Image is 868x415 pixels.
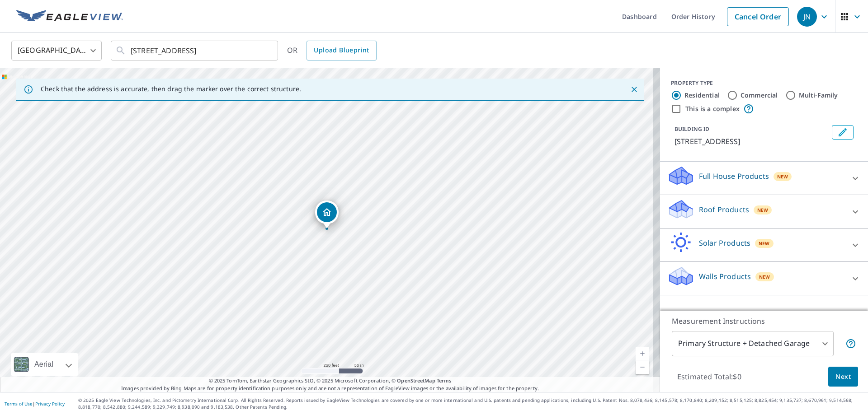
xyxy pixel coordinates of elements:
button: Close [628,84,640,95]
p: BUILDING ID [675,125,709,133]
a: OpenStreetMap [397,377,435,384]
div: Aerial [11,353,78,376]
p: Solar Products [699,238,750,248]
p: Walls Products [699,271,751,282]
div: OR [287,41,377,61]
label: Commercial [741,91,778,100]
span: Your report will include the primary structure and a detached garage if one exists. [845,338,856,349]
img: EV Logo [16,10,123,23]
input: Search by address or latitude-longitude [131,38,259,63]
p: Measurement Instructions [672,316,856,326]
a: Terms of Use [5,401,33,407]
button: Next [828,367,858,387]
p: Roof Products [699,204,749,215]
a: Current Level 17, Zoom In [636,347,649,360]
span: Upload Blueprint [314,45,369,56]
p: Full House Products [699,171,769,182]
p: Estimated Total: $0 [670,367,749,387]
div: [GEOGRAPHIC_DATA] [11,38,102,63]
label: Multi-Family [799,91,838,100]
a: Current Level 17, Zoom Out [636,360,649,374]
label: This is a complex [685,104,740,113]
a: Upload Blueprint [307,41,376,61]
div: Roof ProductsNew [667,199,861,224]
p: © 2025 Eagle View Technologies, Inc. and Pictometry International Corp. All Rights Reserved. Repo... [78,397,863,410]
span: © 2025 TomTom, Earthstar Geographics SIO, © 2025 Microsoft Corporation, © [209,377,452,385]
div: Full House ProductsNew [667,165,861,191]
p: Check that the address is accurate, then drag the marker over the correct structure. [41,85,301,93]
a: Terms [437,377,452,384]
div: Aerial [32,353,56,376]
div: PROPERTY TYPE [671,79,857,87]
span: New [777,173,788,180]
span: Next [835,371,851,382]
p: [STREET_ADDRESS] [675,136,828,147]
a: Cancel Order [727,7,789,26]
a: Privacy Policy [35,401,65,407]
div: Walls ProductsNew [667,266,861,291]
span: New [757,206,769,214]
label: Residential [684,91,720,100]
div: Primary Structure + Detached Garage [672,331,834,356]
p: | [5,401,65,406]
div: Solar ProductsNew [667,232,861,258]
button: Edit building 1 [832,125,854,140]
span: New [759,240,770,247]
div: Dropped pin, building 1, Residential property, 8312 Southern Oaks Ct Lorton, VA 22079 [315,201,339,228]
span: New [759,273,770,280]
div: JN [797,7,817,27]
